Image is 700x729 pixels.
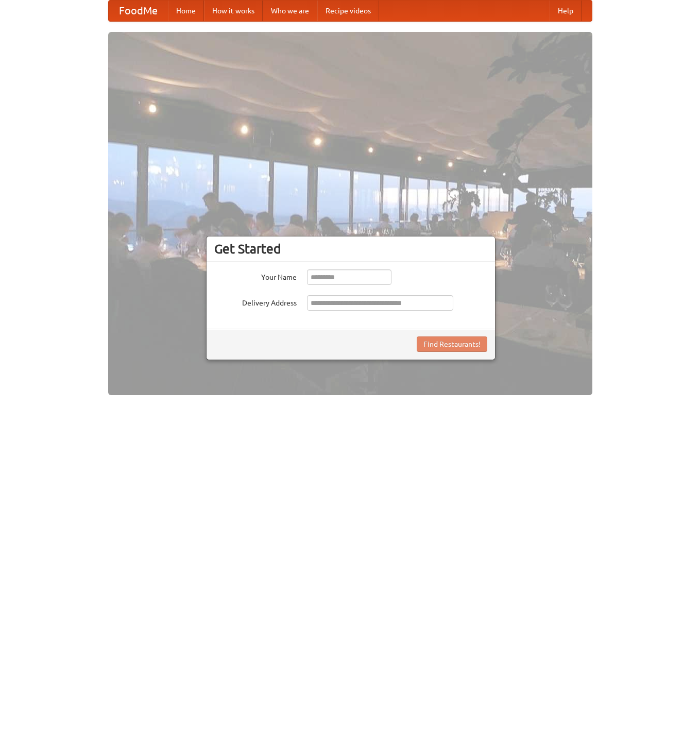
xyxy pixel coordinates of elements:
[214,269,297,282] label: Your Name
[317,1,379,21] a: Recipe videos
[263,1,317,21] a: Who we are
[214,295,297,308] label: Delivery Address
[109,1,168,21] a: FoodMe
[550,1,582,21] a: Help
[214,241,487,257] h3: Get Started
[204,1,263,21] a: How it works
[417,336,487,352] button: Find Restaurants!
[168,1,204,21] a: Home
